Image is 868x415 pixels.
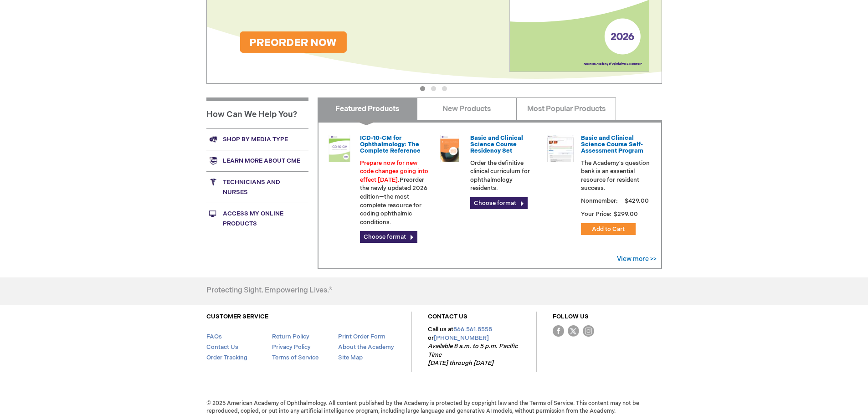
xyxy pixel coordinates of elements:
font: Prepare now for new code changes going into effect [DATE]. [360,159,428,184]
strong: Your Price: [581,210,611,218]
img: Twitter [568,325,579,337]
h1: How Can We Help You? [206,97,308,128]
span: $429.00 [623,197,650,205]
h4: Protecting Sight. Empowering Lives.® [206,287,332,295]
a: ICD-10-CM for Ophthalmology: The Complete Reference [360,134,421,155]
a: About the Academy [338,343,394,351]
a: Print Order Form [338,333,385,340]
a: [PHONE_NUMBER] [434,334,489,342]
a: Choose format [360,231,417,243]
button: 3 of 3 [442,86,447,91]
p: Preorder the newly updated 2026 edition—the most complete resource for coding ophthalmic conditions. [360,159,429,227]
a: FOLLOW US [553,313,589,320]
a: 866.561.8558 [453,326,492,333]
a: Basic and Clinical Science Course Residency Set [470,134,523,155]
a: Terms of Service [272,354,318,361]
a: New Products [417,97,517,120]
a: CONTACT US [428,313,467,320]
a: Shop by media type [206,128,308,150]
a: View more >> [617,255,657,263]
button: Add to Cart [581,223,636,235]
button: 1 of 3 [420,86,425,91]
img: Facebook [553,325,564,337]
p: Call us at or [428,325,520,368]
a: FAQs [206,333,222,340]
img: 0120008u_42.png [326,135,353,162]
a: Return Policy [272,333,309,340]
span: © 2025 American Academy of Ophthalmology. All content published by the Academy is protected by co... [200,400,669,415]
a: Choose format [470,197,528,209]
a: Contact Us [206,343,238,351]
p: The Academy's question bank is an essential resource for resident success. [581,159,650,193]
a: Basic and Clinical Science Course Self-Assessment Program [581,134,643,155]
p: Order the definitive clinical curriculum for ophthalmology residents. [470,159,539,193]
a: Privacy Policy [272,343,311,351]
a: Order Tracking [206,354,247,361]
a: Access My Online Products [206,203,308,234]
a: Technicians and nurses [206,171,308,203]
a: Featured Products [318,97,417,120]
button: 2 of 3 [431,86,436,91]
img: bcscself_20.jpg [547,135,574,162]
a: Most Popular Products [516,97,616,120]
img: 02850963u_47.png [436,135,463,162]
a: CUSTOMER SERVICE [206,313,268,320]
img: instagram [583,325,594,337]
strong: Nonmember: [581,195,618,207]
a: Site Map [338,354,363,361]
em: Available 8 a.m. to 5 p.m. Pacific Time [DATE] through [DATE] [428,343,518,367]
span: Add to Cart [592,225,625,233]
span: $299.00 [613,210,639,218]
a: Learn more about CME [206,150,308,171]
